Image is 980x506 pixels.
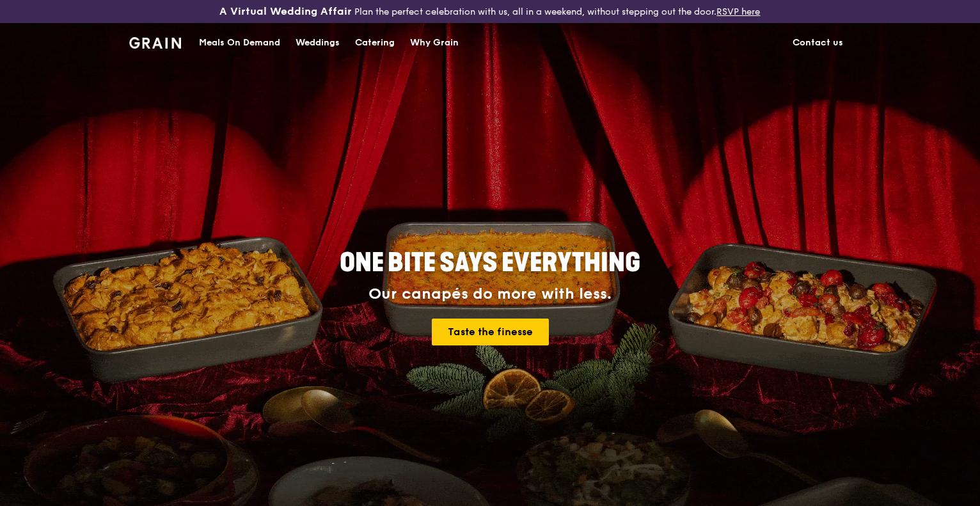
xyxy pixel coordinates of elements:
[347,24,402,62] a: Catering
[219,5,352,18] h3: A Virtual Wedding Affair
[340,248,640,278] span: ONE BITE SAYS EVERYTHING
[129,22,181,61] a: GrainGrain
[785,24,851,62] a: Contact us
[432,319,549,345] a: Taste the finesse
[260,285,720,303] div: Our canapés do more with less.
[410,24,459,62] div: Why Grain
[199,24,280,62] div: Meals On Demand
[402,24,466,62] a: Why Grain
[288,24,347,62] a: Weddings
[355,24,395,62] div: Catering
[129,37,181,49] img: Grain
[716,6,760,17] a: RSVP here
[163,5,816,18] div: Plan the perfect celebration with us, all in a weekend, without stepping out the door.
[296,24,340,62] div: Weddings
